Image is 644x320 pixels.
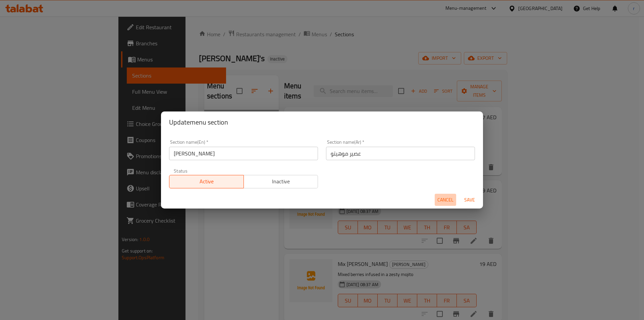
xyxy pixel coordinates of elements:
h2: Update menu section [169,117,475,128]
input: Please enter section name(en) [169,147,318,160]
button: Cancel [435,194,456,206]
span: Save [462,196,478,204]
button: Active [169,175,244,188]
input: Please enter section name(ar) [326,147,475,160]
span: Active [172,177,241,186]
span: Inactive [247,177,316,186]
button: Save [459,194,480,206]
button: Inactive [244,175,318,188]
span: Cancel [437,196,453,204]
